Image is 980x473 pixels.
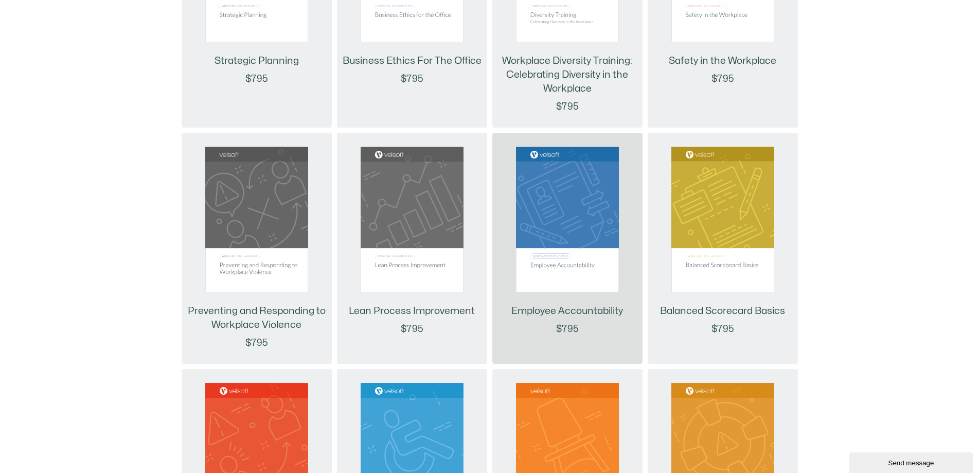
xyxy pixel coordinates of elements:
p: $795 [401,322,423,336]
a: Workplace Diversity Training: Celebrating Diversity in the Workplace [497,54,637,96]
p: $795 [245,336,268,350]
iframe: chat widget [849,450,975,473]
p: $795 [556,322,579,336]
a: Business Ethics For The Office [343,54,482,68]
img: Product Featured Image [205,147,308,293]
a: Balanced Scorecard Basics [660,304,785,318]
a: Strategic Planning [215,54,299,68]
img: Product Featured Image [361,147,464,293]
a: Lean Process Improvement [349,304,475,318]
a: Preventing and Responding to Workplace Violence [187,304,327,332]
img: Product Featured Image [671,147,774,293]
p: $795 [401,72,423,86]
p: $795 [245,72,268,86]
p: $795 [556,100,579,114]
p: $795 [711,322,734,336]
p: $795 [711,72,734,86]
a: Safety in the Workplace [669,54,776,68]
a: Employee Accountability [511,304,623,318]
img: Product Featured Image [516,147,619,293]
